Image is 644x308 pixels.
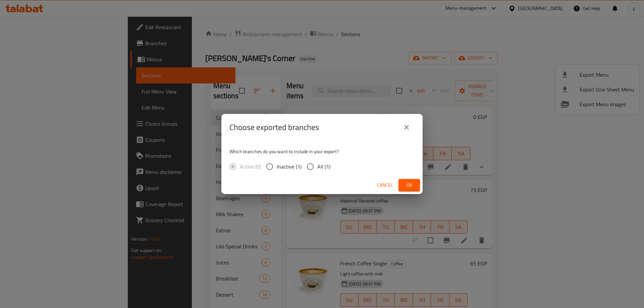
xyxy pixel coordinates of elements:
span: Ok [404,181,415,189]
span: Inactive (1) [277,163,302,171]
span: All (1) [317,163,330,171]
button: close [398,119,415,135]
h2: Choose exported branches [229,122,319,133]
span: Cancel [377,181,393,189]
p: Which branches do you want to include in your export? [229,148,415,155]
span: Active (0) [240,163,261,171]
button: Cancel [374,179,396,191]
button: Ok [398,179,420,191]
